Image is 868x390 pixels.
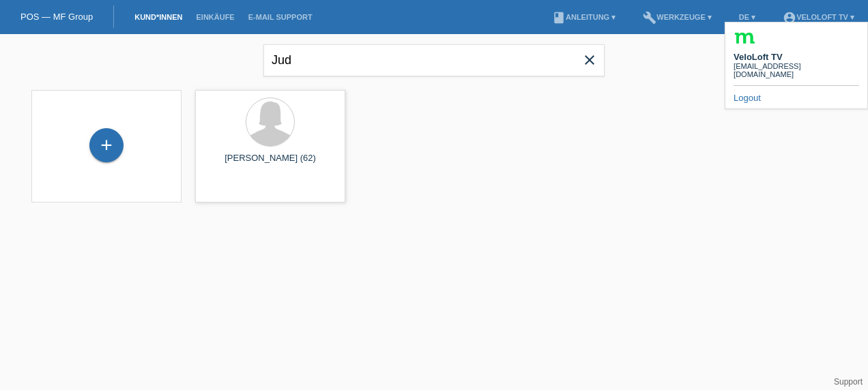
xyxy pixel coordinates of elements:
a: Kund*innen [128,13,189,21]
a: E-Mail Support [242,13,319,21]
a: bookAnleitung ▾ [545,13,622,21]
a: POS — MF Group [20,12,93,22]
div: [EMAIL_ADDRESS][DOMAIN_NAME] [734,62,859,78]
input: Suche... [263,44,605,76]
i: account_circle [783,11,796,25]
a: Einkäufe [189,13,241,21]
i: close [581,52,598,68]
div: [PERSON_NAME] (62) [206,153,334,175]
b: VeloLoft TV [734,52,783,62]
img: 20913_square.png [734,28,755,50]
a: buildWerkzeuge ▾ [636,13,719,21]
i: book [552,11,566,25]
a: Logout [734,93,761,103]
a: account_circleVeloLoft TV ▾ [776,13,861,21]
a: Support [834,377,863,387]
a: DE ▾ [732,13,762,21]
div: Kund*in hinzufügen [90,134,123,157]
i: build [643,11,656,25]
